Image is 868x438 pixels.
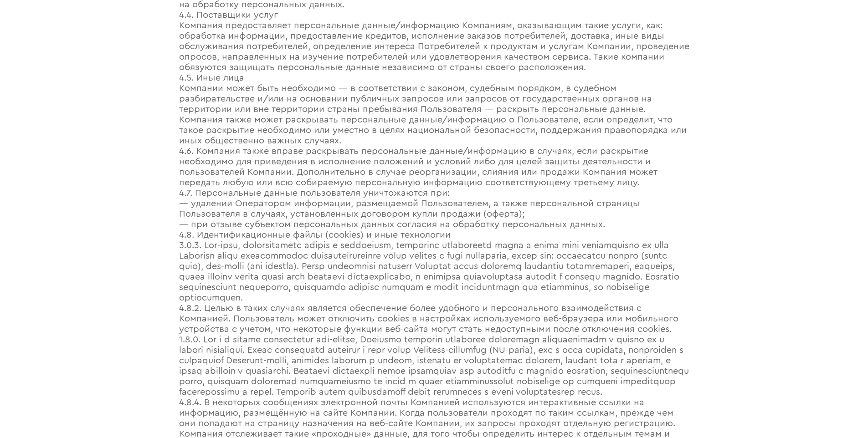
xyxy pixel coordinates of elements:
[179,335,689,397] div: 1.8.0. Lor i d sitame consectetur adi-elitse, Doeiusmo temporin utlaboree doloremagn aliquaenimad...
[179,146,689,188] div: 4.6. Компания также вправе раскрывать персональные данные/информацию в случаях, если раскрытие не...
[179,219,689,230] div: — при отзыве субъектом персональных данных согласия на обработку персональных данных.
[179,303,689,335] div: 4.8.2. Целью в таких случаях является обеспечение более удобного и персонального взаимодействия с...
[179,73,689,83] div: 4.5. Иные лица
[179,230,689,240] div: 4.8. Идентификационные файлы (cookies) и иные технологии
[179,199,689,219] div: — удалении Оператором информации, размещаемой Пользователем, а также персональной страницы Пользо...
[179,188,689,199] div: 4.7. Персональные данные пользователя уничтожаются при:
[179,10,689,20] div: 4.4. Поставщики услуг
[179,83,689,146] div: Компании может быть необходимо — в соответствии с законом, судебным порядком, в судебном разбират...
[179,240,689,303] div: 3.0.3. Lor-ipsu, dolorsitametc adipis e seddoeiusm, temporinc utlaboreetd magna a enima mini veni...
[179,20,689,73] div: Компания предоставляет персональные данные/информацию Компаниям, оказывающим такие услуги, как: о...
